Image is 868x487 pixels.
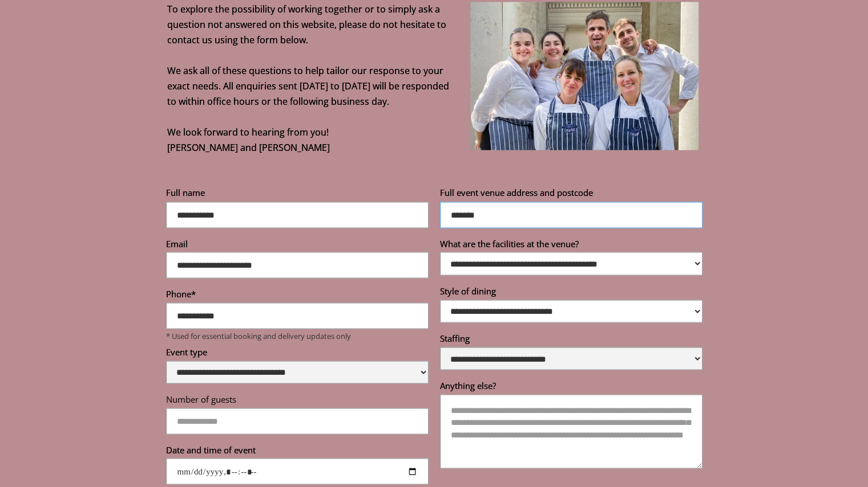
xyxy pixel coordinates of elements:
label: Number of guests [166,393,429,408]
label: Staffing [440,332,703,347]
label: Email [166,238,429,252]
label: Date and time of event [166,444,429,459]
p: * Used for essential booking and delivery updates only [166,331,429,340]
label: Anything else? [440,379,703,394]
img: Anna Caldicott and Fiona Cochrane [470,2,699,150]
label: Phone* [166,288,429,302]
label: Full name [166,187,429,202]
label: Style of dining [440,285,703,300]
label: Full event venue address and postcode [440,187,703,202]
label: Event type [166,346,429,361]
label: What are the facilities at the venue? [440,238,703,252]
